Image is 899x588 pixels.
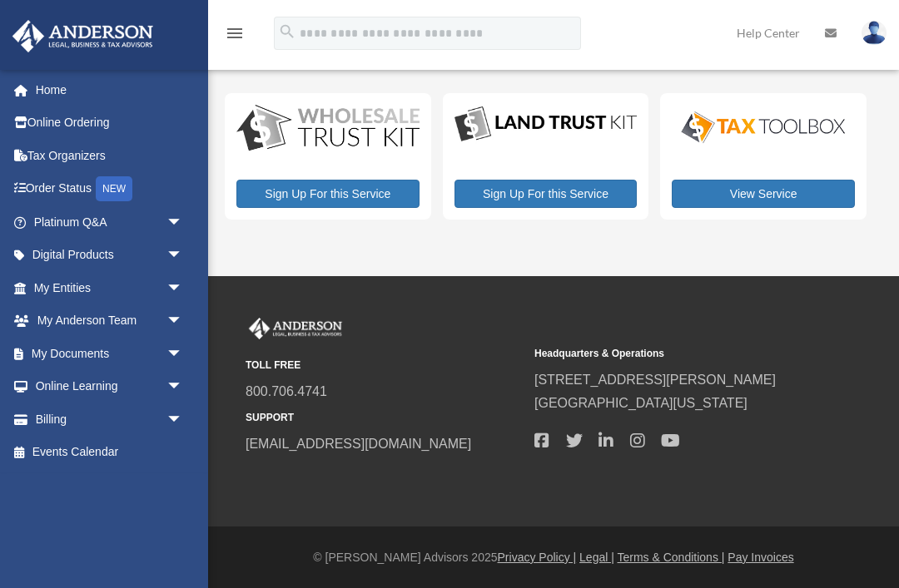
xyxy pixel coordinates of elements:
[618,551,725,564] a: Terms & Conditions |
[12,436,208,469] a: Events Calendar
[236,105,420,153] img: WS-Trust-Kit-lgo-1.jpg
[534,396,748,410] a: [GEOGRAPHIC_DATA][US_STATE]
[12,73,208,106] a: Home
[672,180,855,208] a: View Service
[454,180,638,208] a: Sign Up For this Service
[534,345,812,363] small: Headquarters & Operations
[166,370,200,404] span: arrow_drop_down
[12,403,208,436] a: Billingarrow_drop_down
[534,373,776,387] a: [STREET_ADDRESS][PERSON_NAME]
[246,384,327,398] a: 800.706.4741
[454,105,638,144] img: LandTrust_lgo-1.jpg
[498,551,577,564] a: Privacy Policy |
[166,304,200,338] span: arrow_drop_down
[225,29,245,43] a: menu
[166,205,200,240] span: arrow_drop_down
[246,437,471,451] a: [EMAIL_ADDRESS][DOMAIN_NAME]
[246,409,523,427] small: SUPPORT
[225,23,245,43] i: menu
[12,239,200,272] a: Digital Productsarrow_drop_down
[12,172,208,206] a: Order StatusNEW
[12,370,208,403] a: Online Learningarrow_drop_down
[166,337,200,371] span: arrow_drop_down
[12,139,208,172] a: Tax Organizers
[728,551,793,564] a: Pay Invoices
[12,106,208,140] a: Online Ordering
[12,337,208,370] a: My Documentsarrow_drop_down
[278,22,296,41] i: search
[12,205,208,239] a: Platinum Q&Aarrow_drop_down
[246,318,345,339] img: Anderson Advisors Platinum Portal
[208,547,899,568] div: © [PERSON_NAME] Advisors 2025
[12,271,208,304] a: My Entitiesarrow_drop_down
[7,20,158,52] img: Anderson Advisors Platinum Portal
[166,403,200,437] span: arrow_drop_down
[166,271,200,305] span: arrow_drop_down
[236,180,420,208] a: Sign Up For this Service
[12,304,208,338] a: My Anderson Teamarrow_drop_down
[96,176,132,201] div: NEW
[166,239,200,273] span: arrow_drop_down
[246,357,523,374] small: TOLL FREE
[579,551,614,564] a: Legal |
[862,21,887,45] img: User Pic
